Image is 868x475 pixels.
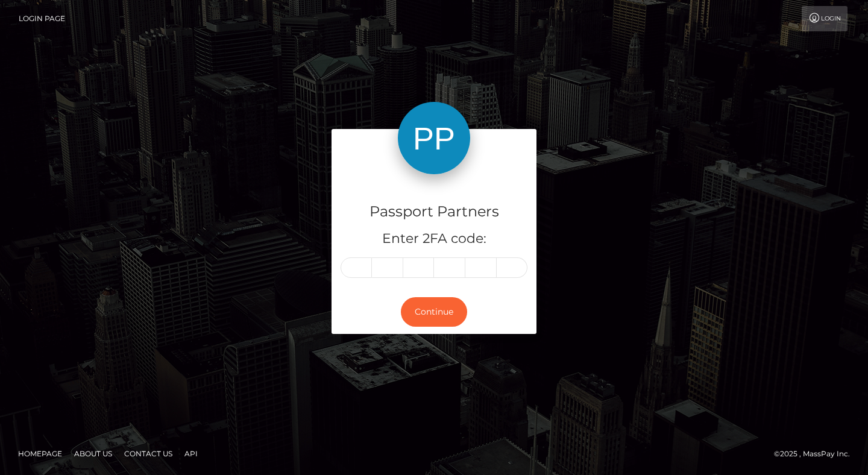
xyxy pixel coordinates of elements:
a: API [180,444,203,463]
button: Continue [401,297,467,327]
h5: Enter 2FA code: [341,230,527,248]
a: About Us [69,444,117,463]
a: Contact Us [119,444,177,463]
a: Login Page [19,6,65,31]
a: Login [802,6,848,31]
a: Homepage [13,444,67,463]
img: Passport Partners [398,102,470,174]
div: © 2025 , MassPay Inc. [774,447,859,461]
h4: Passport Partners [341,201,527,222]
